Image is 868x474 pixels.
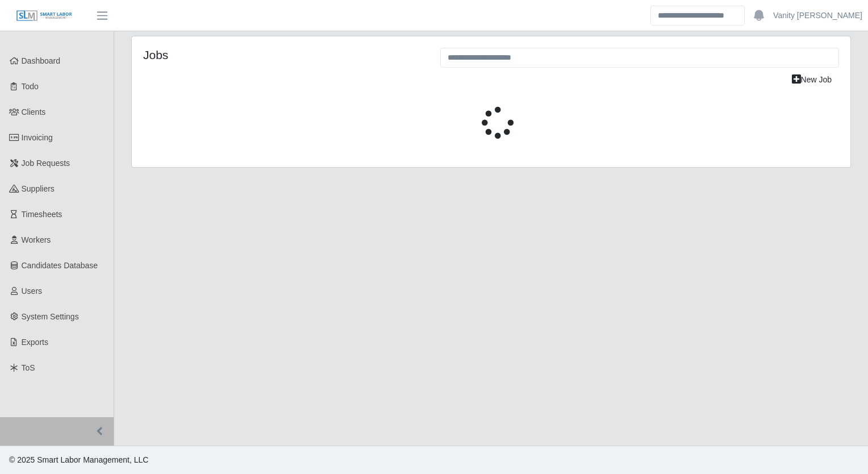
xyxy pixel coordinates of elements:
[22,107,46,117] span: Clients
[9,455,148,464] span: © 2025 Smart Labor Management, LLC
[22,312,79,321] span: System Settings
[773,10,862,22] a: Vanity [PERSON_NAME]
[22,210,62,219] span: Timesheets
[650,6,745,26] input: Search
[22,56,61,65] span: Dashboard
[22,159,70,168] span: Job Requests
[22,286,43,296] span: Users
[143,48,423,62] h4: Jobs
[22,184,55,193] span: Suppliers
[22,235,51,244] span: Workers
[16,10,73,22] img: SLM Logo
[22,133,53,142] span: Invoicing
[22,261,98,270] span: Candidates Database
[784,70,839,90] a: New Job
[22,338,48,347] span: Exports
[22,82,39,91] span: Todo
[22,363,35,372] span: ToS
